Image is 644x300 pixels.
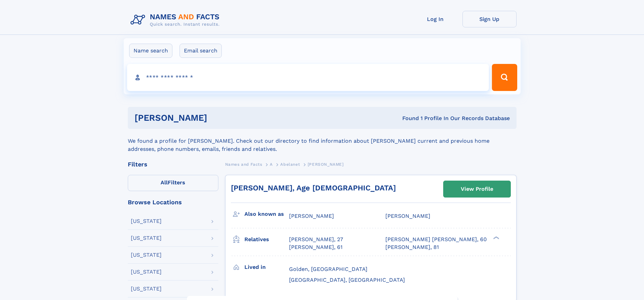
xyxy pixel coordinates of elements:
[244,208,289,220] h3: Also known as
[305,115,510,122] div: Found 1 Profile In Our Records Database
[244,261,289,273] h3: Lived in
[225,160,262,168] a: Names and Facts
[308,162,344,167] span: [PERSON_NAME]
[289,244,342,251] a: [PERSON_NAME], 61
[231,184,396,192] a: [PERSON_NAME], Age [DEMOGRAPHIC_DATA]
[128,199,218,205] div: Browse Locations
[385,213,430,219] span: [PERSON_NAME]
[289,266,367,272] span: Golden, [GEOGRAPHIC_DATA]
[131,218,162,224] div: [US_STATE]
[408,11,462,27] a: Log In
[180,44,222,58] label: Email search
[129,44,172,58] label: Name search
[135,114,305,122] h1: [PERSON_NAME]
[128,11,225,29] img: Logo Names and Facts
[131,252,162,258] div: [US_STATE]
[280,160,300,168] a: Abelanet
[289,277,405,283] span: [GEOGRAPHIC_DATA], [GEOGRAPHIC_DATA]
[131,235,162,241] div: [US_STATE]
[289,236,343,243] a: [PERSON_NAME], 27
[462,11,517,27] a: Sign Up
[128,175,218,191] label: Filters
[289,213,334,219] span: [PERSON_NAME]
[444,181,510,197] a: View Profile
[128,129,517,153] div: We found a profile for [PERSON_NAME]. Check out our directory to find information about [PERSON_N...
[270,162,273,167] span: A
[270,160,273,168] a: A
[161,179,168,186] span: All
[127,64,489,91] input: search input
[385,244,439,251] a: [PERSON_NAME], 81
[131,269,162,275] div: [US_STATE]
[128,161,218,167] div: Filters
[244,234,289,245] h3: Relatives
[461,181,493,197] div: View Profile
[131,286,162,292] div: [US_STATE]
[492,236,500,240] div: ❯
[492,64,517,91] button: Search Button
[280,162,300,167] span: Abelanet
[385,236,487,243] a: [PERSON_NAME] [PERSON_NAME], 60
